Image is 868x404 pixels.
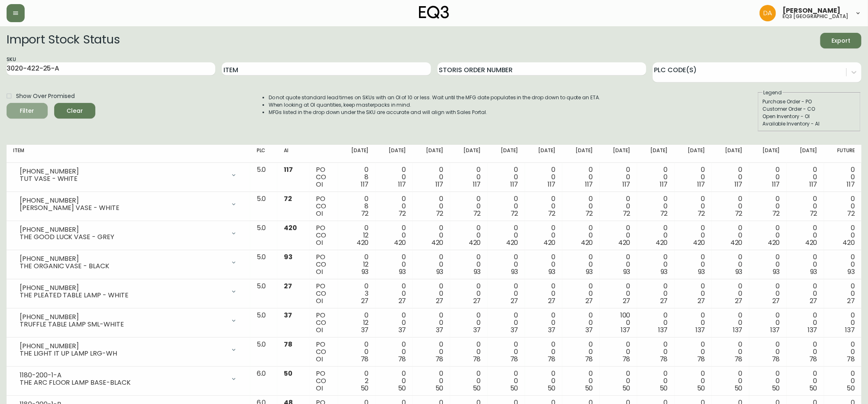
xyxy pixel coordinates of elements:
[361,267,369,276] span: 93
[793,253,817,276] div: 0 0
[772,354,780,364] span: 78
[473,354,481,364] span: 78
[284,310,292,320] span: 37
[269,109,601,116] li: MFGs listed in the drop down under the SKU are accurate and will align with Sales Portal.
[756,312,780,334] div: 0 0
[698,209,705,218] span: 72
[585,296,593,306] span: 27
[436,296,444,306] span: 27
[250,163,278,192] td: 5.0
[469,238,481,247] span: 420
[316,325,323,335] span: OI
[419,283,444,305] div: 0 0
[810,296,817,306] span: 27
[532,224,556,247] div: 0 0
[809,180,817,189] span: 117
[756,283,780,305] div: 0 0
[457,370,481,392] div: 0 0
[548,180,556,189] span: 117
[831,283,855,305] div: 0 0
[697,354,705,364] span: 78
[569,370,593,392] div: 0 0
[435,354,444,364] span: 78
[250,367,278,396] td: 6.0
[569,224,593,247] div: 0 0
[656,238,668,247] span: 420
[316,370,331,392] div: PO CO
[361,209,369,218] span: 72
[436,267,444,276] span: 93
[382,166,406,188] div: 0 0
[681,370,705,392] div: 0 0
[13,195,244,213] div: [PHONE_NUMBER][PERSON_NAME] VASE - WHITE
[316,224,331,247] div: PO CO
[250,192,278,221] td: 5.0
[284,223,297,233] span: 420
[511,296,518,306] span: 27
[316,283,331,305] div: PO CO
[345,283,369,305] div: 0 3
[756,195,780,217] div: 0 0
[623,296,631,306] span: 27
[494,370,518,392] div: 0 0
[436,209,444,218] span: 72
[681,253,705,276] div: 0 0
[419,253,444,276] div: 0 0
[661,267,668,276] span: 93
[345,195,369,217] div: 0 8
[770,325,780,335] span: 137
[398,325,406,335] span: 37
[473,180,481,189] span: 117
[623,209,631,218] span: 72
[606,166,631,188] div: 0 0
[569,253,593,276] div: 0 0
[847,354,855,364] span: 78
[382,283,406,305] div: 0 0
[606,224,631,247] div: 0 0
[284,194,292,203] span: 72
[399,267,406,276] span: 93
[398,296,406,306] span: 27
[644,166,668,188] div: 0 0
[644,312,668,334] div: 0 0
[644,370,668,392] div: 0 0
[250,145,278,163] th: PLC
[697,180,705,189] span: 117
[316,195,331,217] div: PO CO
[494,224,518,247] div: 0 0
[660,209,668,218] span: 72
[718,224,743,247] div: 0 0
[525,145,562,163] th: [DATE]
[494,312,518,334] div: 0 0
[436,325,444,335] span: 37
[13,312,244,330] div: [PHONE_NUMBER]TRUFFLE TABLE LAMP SML-WHITE
[419,370,444,392] div: 0 0
[284,281,292,291] span: 27
[250,221,278,250] td: 5.0
[20,233,226,241] div: THE GOOD LUCK VASE - GREY
[585,209,593,218] span: 72
[532,341,556,363] div: 0 0
[13,341,244,359] div: [PHONE_NUMBER]THE LIGHT IT UP LAMP LRG-WH
[316,253,331,276] div: PO CO
[783,7,840,14] span: [PERSON_NAME]
[284,165,293,174] span: 117
[606,341,631,363] div: 0 0
[793,195,817,217] div: 0 0
[783,14,848,19] h5: eq3 [GEOGRAPHIC_DATA]
[20,342,226,350] div: [PHONE_NUMBER]
[562,145,600,163] th: [DATE]
[824,145,861,163] th: Future
[606,195,631,217] div: 0 0
[772,180,780,189] span: 117
[419,6,449,19] img: logo
[13,224,244,242] div: [PHONE_NUMBER]THE GOOD LUCK VASE - GREY
[419,341,444,363] div: 0 0
[695,325,705,335] span: 137
[419,312,444,334] div: 0 0
[681,166,705,188] div: 0 0
[20,106,35,116] div: Filter
[585,354,593,364] span: 78
[511,209,518,218] span: 72
[20,321,226,328] div: TRUFFLE TABLE LAMP SML-WHITE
